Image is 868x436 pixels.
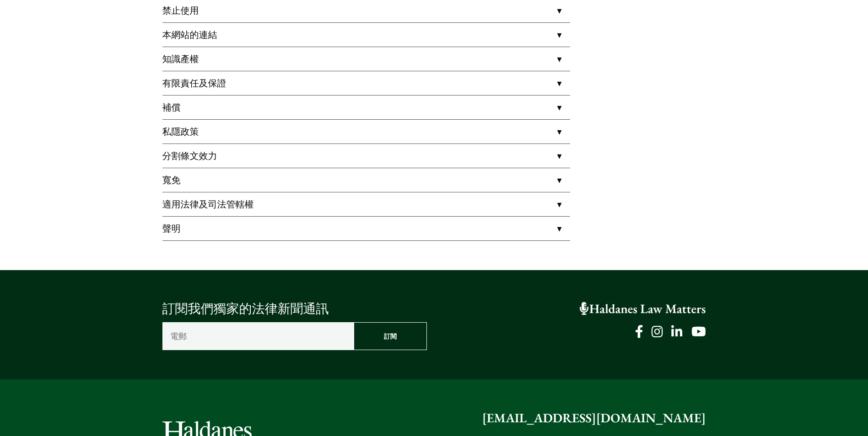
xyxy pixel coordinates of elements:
[162,71,570,95] a: 有限責任及保證
[580,301,706,317] a: Haldanes Law Matters
[482,410,706,426] a: [EMAIL_ADDRESS][DOMAIN_NAME]
[162,299,427,319] p: 訂閱我們獨家的法律新聞通訊
[162,23,570,47] a: 本網站的連結
[162,47,570,71] a: 知識產權
[162,192,570,216] a: 適用法律及司法管轄權
[162,322,354,350] input: 電郵
[162,144,570,168] a: 分割條文效力
[162,96,570,119] a: 補償
[162,217,570,240] a: 聲明
[162,120,570,144] a: 私隱政策
[354,322,427,350] input: 訂閱
[162,168,570,192] a: 寬免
